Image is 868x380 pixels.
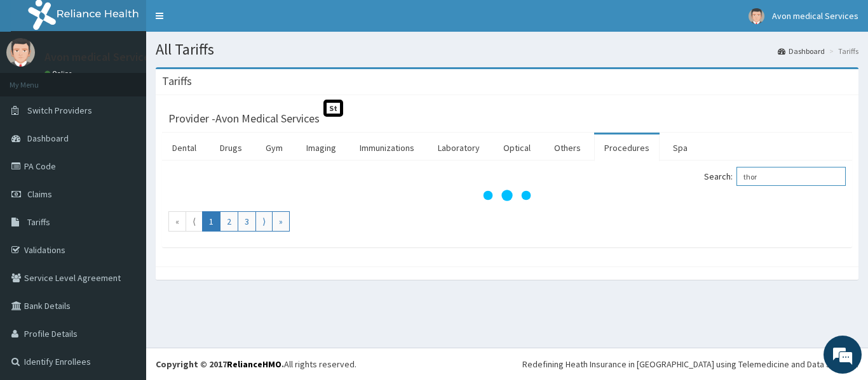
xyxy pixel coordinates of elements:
[168,211,186,232] a: Go to first page
[227,358,281,370] a: RelianceHMO
[544,134,591,161] a: Others
[349,134,424,161] a: Immunizations
[493,134,541,161] a: Optical
[296,134,346,161] a: Imaging
[162,134,207,161] a: Dental
[255,134,293,161] a: Gym
[156,41,858,58] h1: All Tariffs
[704,167,846,186] label: Search:
[272,211,290,232] a: Go to last page
[826,46,858,56] li: Tariffs
[156,358,284,370] strong: Copyright © 2017 .
[428,134,490,161] a: Laboratory
[27,105,92,116] span: Switch Providers
[24,63,51,95] img: d_794563401_company_1708531726252_794563401
[482,170,532,221] svg: audio-loading
[594,134,660,161] a: Procedures
[778,46,825,56] a: Dashboard
[27,133,69,144] span: Dashboard
[210,134,252,161] a: Drugs
[663,134,698,161] a: Spa
[146,348,868,380] footer: All rights reserved.
[66,71,214,88] div: Chat with us now
[44,69,75,78] a: Online
[522,358,858,370] div: Redefining Heath Insurance in [GEOGRAPHIC_DATA] using Telemedicine and Data Science!
[6,249,242,293] textarea: Type your message and hit 'Enter'
[772,10,858,22] span: Avon medical Services
[27,188,52,200] span: Claims
[6,38,35,67] img: User Image
[238,211,256,232] a: Go to page number 3
[255,211,273,232] a: Go to next page
[162,75,192,87] h3: Tariffs
[736,167,846,186] input: Search:
[27,216,50,228] span: Tariffs
[749,8,764,24] img: User Image
[168,113,320,124] h3: Provider - Avon Medical Services
[202,211,220,232] a: Go to page number 1
[44,51,155,63] p: Avon medical Services
[186,211,203,232] a: Go to previous page
[323,100,343,117] span: St
[220,211,238,232] a: Go to page number 2
[208,6,239,37] div: Minimize live chat window
[74,111,175,239] span: We're online!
